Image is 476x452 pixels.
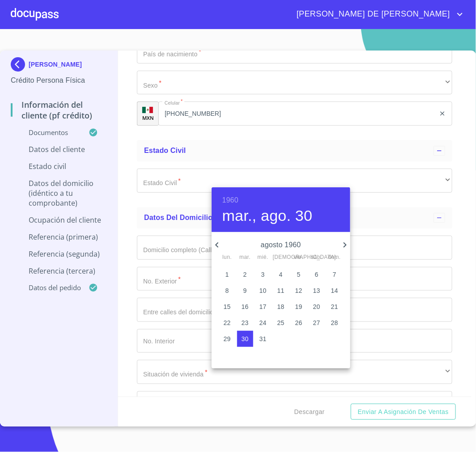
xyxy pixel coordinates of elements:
p: 29 [224,334,231,343]
p: 3 [261,270,265,279]
button: 9 [237,283,253,299]
p: agosto 1960 [222,240,340,250]
button: 14 [327,283,343,299]
p: 21 [331,302,338,311]
p: 19 [295,302,302,311]
p: 23 [242,318,249,327]
button: 10 [255,283,271,299]
span: lun. [219,253,235,262]
p: 30 [242,334,249,343]
button: mar., ago. 30 [222,207,313,225]
button: 3 [255,266,271,283]
button: 11 [273,283,289,299]
p: 26 [295,318,302,327]
p: 17 [259,302,267,311]
button: 15 [219,299,235,315]
button: 31 [255,331,271,347]
button: 17 [255,299,271,315]
p: 4 [279,270,283,279]
p: 1 [225,270,229,279]
button: 20 [309,299,325,315]
span: [DEMOGRAPHIC_DATA]. [273,253,289,262]
button: 16 [237,299,253,315]
button: 28 [327,315,343,331]
p: 20 [313,302,320,311]
p: 10 [259,286,267,295]
span: sáb. [309,253,325,262]
p: 14 [331,286,338,295]
button: 23 [237,315,253,331]
p: 31 [259,334,267,343]
button: 18 [273,299,289,315]
button: 2 [237,266,253,283]
p: 22 [224,318,231,327]
button: 21 [327,299,343,315]
p: 24 [259,318,267,327]
button: 5 [291,266,307,283]
p: 13 [313,286,320,295]
span: vie. [291,253,307,262]
button: 6 [309,266,325,283]
p: 7 [333,270,336,279]
span: mié. [255,253,271,262]
button: 8 [219,283,235,299]
button: 12 [291,283,307,299]
p: 5 [297,270,301,279]
p: 12 [295,286,302,295]
p: 25 [277,318,285,327]
p: 6 [315,270,319,279]
p: 27 [313,318,320,327]
span: mar. [237,253,253,262]
button: 1960 [222,194,238,207]
button: 30 [237,331,253,347]
p: 15 [224,302,231,311]
button: 29 [219,331,235,347]
span: dom. [327,253,343,262]
p: 18 [277,302,285,311]
button: 27 [309,315,325,331]
button: 7 [327,266,343,283]
p: 28 [331,318,338,327]
p: 8 [225,286,229,295]
p: 9 [243,286,247,295]
button: 4 [273,266,289,283]
p: 11 [277,286,285,295]
button: 1 [219,266,235,283]
button: 13 [309,283,325,299]
button: 22 [219,315,235,331]
p: 2 [243,270,247,279]
button: 26 [291,315,307,331]
p: 16 [242,302,249,311]
button: 24 [255,315,271,331]
button: 25 [273,315,289,331]
button: 19 [291,299,307,315]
